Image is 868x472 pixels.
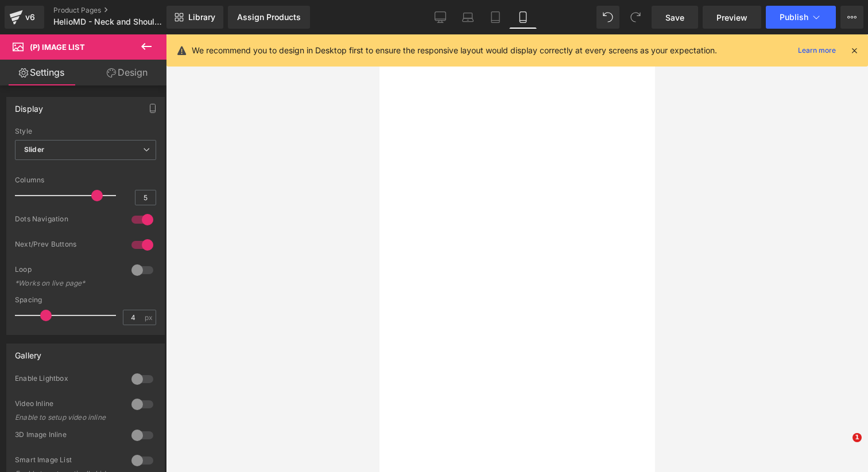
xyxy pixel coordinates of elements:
div: *Works on live page* [15,279,118,287]
a: Preview [703,6,761,29]
div: Display [15,97,43,114]
div: Gallery [15,344,41,360]
div: Spacing [15,296,156,304]
div: Enable Lightbox [15,374,120,386]
p: We recommend you to design in Desktop first to ensure the responsive layout would display correct... [192,44,717,57]
a: New Library [166,6,223,29]
a: Desktop [427,6,454,29]
div: Style [15,127,156,135]
button: Undo [596,6,619,29]
iframe: Intercom live chat [829,433,857,461]
a: Mobile [509,6,537,29]
div: Loop [15,265,120,277]
a: v6 [5,6,44,29]
div: Dots Navigation [15,214,120,227]
div: Smart Image List [15,455,120,467]
div: Next/Prev Buttons [15,240,120,252]
span: 1 [852,433,862,442]
button: More [840,6,863,29]
a: Tablet [482,6,509,29]
a: Product Pages [53,6,185,15]
span: Library [188,12,215,22]
span: Publish [780,13,808,22]
span: Preview [716,11,747,24]
div: v6 [23,10,37,25]
div: Enable to setup video inline [15,414,118,422]
span: px [145,314,154,321]
div: Columns [15,176,156,184]
span: HelioMD - Neck and Shoulder Shiatsu Massager [53,17,164,26]
span: (P) Image List [30,42,85,52]
div: Video Inline [15,399,120,411]
button: Publish [766,6,836,29]
a: Design [86,60,169,85]
b: Slider [24,145,44,154]
span: Save [665,11,684,24]
button: Redo [624,6,647,29]
a: Laptop [454,6,482,29]
div: Assign Products [237,13,301,22]
div: 3D Image Inline [15,430,120,442]
a: Learn more [793,44,840,57]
